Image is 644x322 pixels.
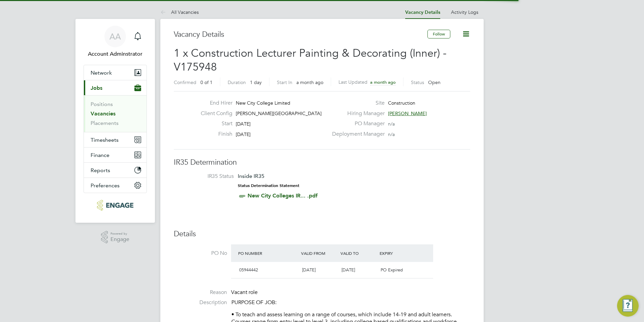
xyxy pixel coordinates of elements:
[91,110,116,117] a: Vacancies
[97,200,133,211] img: protocol-logo-retina.png
[388,121,395,127] span: n/a
[84,147,147,162] button: Finance
[236,247,299,259] div: PO Number
[109,32,121,41] span: AA
[84,26,147,58] a: AAAccount Adminstrator
[110,237,129,242] span: Engage
[231,299,470,306] p: PURPOSE OF JOB:
[381,267,403,273] span: PO Expired
[388,100,415,106] span: Construction
[388,131,395,137] span: n/a
[328,131,385,138] label: Deployment Manager
[328,120,385,127] label: PO Manager
[302,267,316,273] span: [DATE]
[427,30,450,38] button: Follow
[296,79,323,85] span: a month ago
[405,9,440,15] a: Vacancy Details
[428,79,441,85] span: Open
[174,158,470,167] h3: IR35 Determination
[174,79,196,85] label: Confirmed
[195,131,232,138] label: Finish
[248,192,318,199] a: New City Colleges IR... .pdf
[91,120,119,126] a: Placements
[451,9,478,15] a: Activity Logs
[370,79,396,85] span: a month ago
[236,121,251,127] span: [DATE]
[228,79,246,85] label: Duration
[411,79,424,85] label: Status
[617,295,639,317] button: Engage Resource Center
[91,167,110,173] span: Reports
[342,267,355,273] span: [DATE]
[200,79,213,85] span: 0 of 1
[236,110,322,116] span: [PERSON_NAME][GEOGRAPHIC_DATA]
[91,152,109,158] span: Finance
[339,79,367,85] label: Last Updated
[84,178,147,193] button: Preferences
[101,231,130,244] a: Powered byEngage
[75,19,155,223] nav: Main navigation
[195,120,232,127] label: Start
[299,247,339,259] div: Valid From
[238,183,299,188] strong: Status Determination Statement
[174,229,470,239] h3: Details
[160,9,199,15] a: All Vacancies
[195,100,232,107] label: End Hirer
[84,132,147,147] button: Timesheets
[91,70,112,76] span: Network
[84,65,147,80] button: Network
[236,100,290,106] span: New City College Limited
[250,79,262,85] span: 1 day
[84,80,147,95] button: Jobs
[174,289,227,296] label: Reason
[174,47,447,74] span: 1 x Construction Lecturer Painting & Decorating (Inner) - V175948
[174,30,427,39] h3: Vacancy Details
[174,250,227,257] label: PO No
[238,173,264,179] span: Inside IR35
[181,173,234,180] label: IR35 Status
[174,299,227,306] label: Description
[84,200,147,211] a: Go to home page
[91,137,119,143] span: Timesheets
[239,267,258,273] span: 05944442
[84,163,147,178] button: Reports
[91,182,120,189] span: Preferences
[236,131,251,137] span: [DATE]
[110,231,129,237] span: Powered by
[328,100,385,107] label: Site
[195,110,232,117] label: Client Config
[84,95,147,132] div: Jobs
[378,247,417,259] div: Expiry
[339,247,378,259] div: Valid To
[84,50,147,58] span: Account Adminstrator
[277,79,292,85] label: Start In
[231,289,258,296] span: Vacant role
[328,110,385,117] label: Hiring Manager
[91,101,113,107] a: Positions
[388,110,427,116] span: [PERSON_NAME]
[91,85,102,91] span: Jobs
